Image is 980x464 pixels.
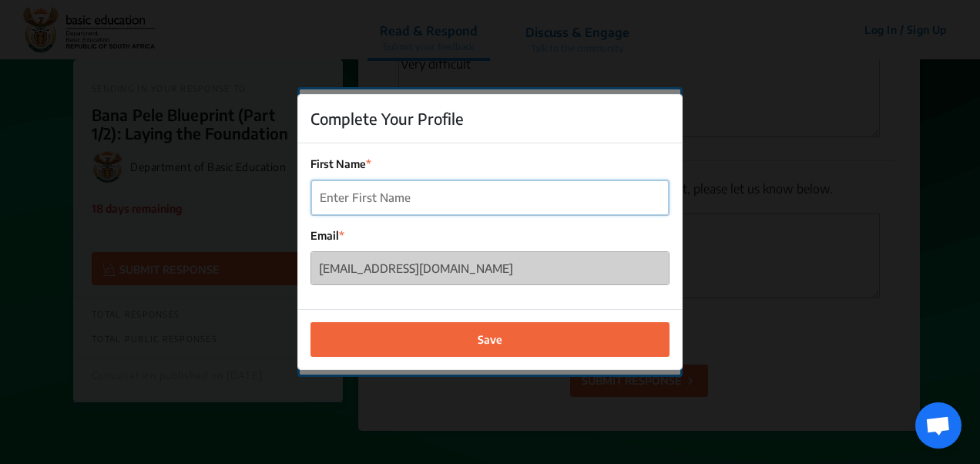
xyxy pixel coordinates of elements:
[310,322,670,357] button: Save
[915,402,962,449] div: Open chat
[310,156,670,172] label: First Name
[310,107,464,130] h5: Complete Your Profile
[310,227,670,244] label: Email
[478,331,502,348] span: Save
[311,180,669,215] input: Enter First Name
